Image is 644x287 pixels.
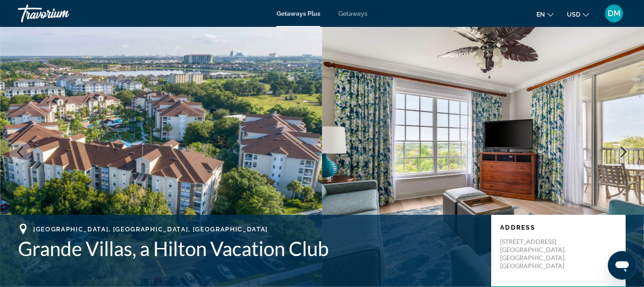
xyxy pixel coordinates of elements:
a: Getaways [338,10,367,17]
a: Travorium [18,2,108,25]
span: [GEOGRAPHIC_DATA], [GEOGRAPHIC_DATA], [GEOGRAPHIC_DATA] [33,226,268,233]
button: Previous image [9,141,31,163]
button: User Menu [603,4,626,23]
a: Getaways Plus [277,10,320,17]
span: DM [608,9,621,18]
button: Next image [613,141,635,163]
p: [STREET_ADDRESS] [GEOGRAPHIC_DATA], [GEOGRAPHIC_DATA], [GEOGRAPHIC_DATA] [501,238,572,270]
span: en [537,11,545,18]
span: USD [567,11,581,18]
p: Address [501,224,617,231]
button: Change currency [567,8,589,21]
iframe: Button to launch messaging window [608,251,637,280]
button: Change language [537,8,554,21]
h1: Grande Villas, a Hilton Vacation Club [18,237,483,260]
